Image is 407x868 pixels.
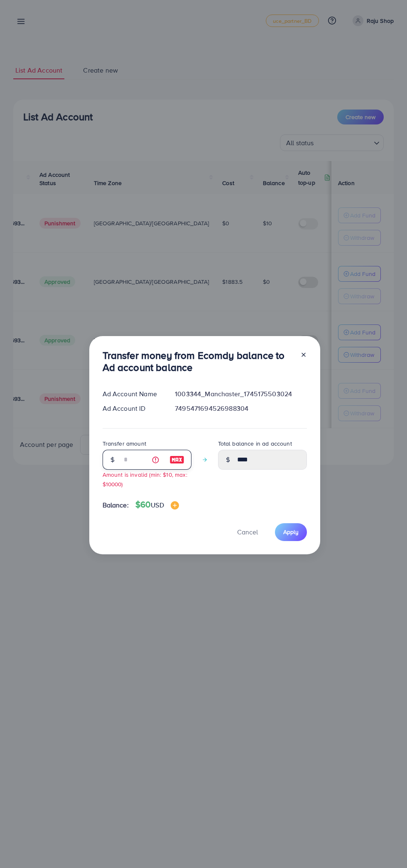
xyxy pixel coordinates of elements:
[103,439,146,448] label: Transfer amount
[237,527,258,536] span: Cancel
[151,500,164,510] span: USD
[171,501,179,510] img: image
[168,389,313,399] div: 1003344_Manchaster_1745175503024
[103,471,187,488] small: Amount is invalid (min: $10, max: $10000)
[103,500,129,510] span: Balance:
[96,404,169,413] div: Ad Account ID
[275,523,307,541] button: Apply
[283,528,299,536] span: Apply
[169,455,184,465] img: image
[372,831,401,862] iframe: Chat
[103,349,294,373] h3: Transfer money from Ecomdy balance to Ad account balance
[135,500,179,510] h4: $60
[218,439,292,448] label: Total balance in ad account
[96,389,169,399] div: Ad Account Name
[168,404,313,413] div: 7495471694526988304
[227,523,268,541] button: Cancel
